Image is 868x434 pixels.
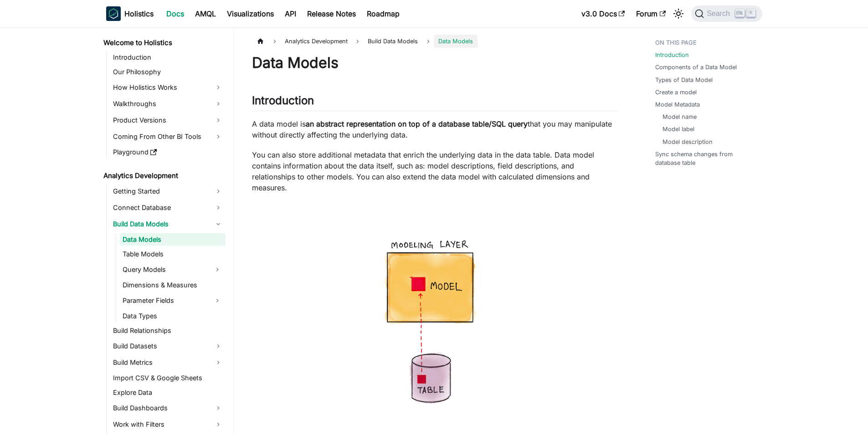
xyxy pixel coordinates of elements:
[110,339,226,353] a: Build Datasets
[691,5,762,22] button: Search (Ctrl+K)
[110,417,226,432] a: Work with Filters
[209,293,226,308] button: Expand sidebar category 'Parameter Fields'
[252,54,619,72] h1: Data Models
[110,113,226,128] a: Product Versions
[280,35,352,48] span: Analytics Development
[306,119,528,128] strong: an abstract representation on top of a database table/SQL query
[110,217,226,231] a: Build Data Models
[361,6,405,21] a: Roadmap
[110,401,226,415] a: Build Dashboards
[124,8,154,19] b: Holistics
[190,6,221,21] a: AMQL
[110,324,226,337] a: Build Relationships
[252,35,619,48] nav: Breadcrumbs
[655,88,697,97] a: Create a model
[120,233,226,246] a: Data Models
[110,129,226,144] a: Coming From Other BI Tools
[110,97,226,111] a: Walkthroughs
[252,118,619,140] p: A data model is that you may manipulate without directly affecting the underlying data.
[302,6,361,21] a: Release Notes
[363,35,422,48] span: Build Data Models
[746,9,755,17] kbd: K
[110,200,226,215] a: Connect Database
[671,6,686,21] button: Switch between dark and light mode (currently light mode)
[161,6,190,21] a: Docs
[101,36,226,49] a: Welcome to Holistics
[252,149,619,193] p: You can also store additional metadata that enrich the underlying data in the data table. Data mo...
[110,184,226,199] a: Getting Started
[663,125,694,133] a: Model label
[120,293,209,308] a: Parameter Fields
[106,6,121,21] img: Holistics
[655,51,689,59] a: Introduction
[663,138,713,146] a: Model description
[252,35,269,48] a: Home page
[655,63,737,71] a: Components of a Data Model
[279,6,302,21] a: API
[97,27,234,434] nav: Docs sidebar
[209,262,226,277] button: Expand sidebar category 'Query Models'
[110,66,226,78] a: Our Philosophy
[120,248,226,260] a: Table Models
[252,94,619,111] h2: Introduction
[120,279,226,291] a: Dimensions & Measures
[106,6,154,21] a: HolisticsHolistics
[120,310,226,322] a: Data Types
[434,35,478,48] span: Data Models
[663,112,697,121] a: Model name
[631,6,671,21] a: Forum
[655,150,757,167] a: Sync schema changes from database table
[120,262,209,277] a: Query Models
[576,6,631,21] a: v3.0 Docs
[655,76,713,84] a: Types of Data Model
[221,6,279,21] a: Visualizations
[110,80,226,95] a: How Holistics Works
[110,355,226,370] a: Build Metrics
[655,100,700,109] a: Model Metadata
[110,386,226,399] a: Explore Data
[110,372,226,384] a: Import CSV & Google Sheets
[704,10,735,18] span: Search
[101,169,226,182] a: Analytics Development
[110,146,226,158] a: Playground
[110,51,226,64] a: Introduction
